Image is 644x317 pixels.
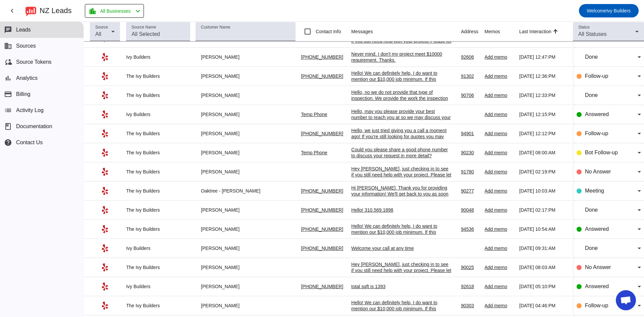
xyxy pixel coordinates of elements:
[196,207,296,213] div: [PERSON_NAME]
[461,92,479,98] div: 90706
[126,73,190,79] div: The Ivy Builders
[461,169,479,175] div: 91780
[485,207,514,213] div: Add memo
[4,42,12,50] mat-icon: business
[4,106,12,114] mat-icon: list
[101,206,109,214] mat-icon: Yelp
[585,92,598,98] span: Done
[301,284,343,289] a: [PHONE_NUMBER]
[461,73,479,79] div: 91302
[485,283,514,289] div: Add memo
[126,130,190,137] div: The Ivy Builders
[16,140,43,146] span: Contact Us
[585,226,609,232] span: Answered
[519,111,568,117] div: [DATE] 12:15:PM
[461,150,479,156] div: 90230
[196,73,296,79] div: [PERSON_NAME]
[519,54,568,60] div: [DATE] 12:47:PM
[196,130,296,137] div: [PERSON_NAME]
[485,188,514,194] div: Add memo
[126,111,190,117] div: Ivy Builders
[301,150,327,155] a: Temp Phone
[101,110,109,118] mat-icon: Yelp
[485,169,514,175] div: Add memo
[16,43,36,49] span: Sources
[101,302,109,310] mat-icon: Yelp
[89,7,97,15] mat-icon: location_city
[16,91,31,97] span: Billing
[351,166,452,190] div: Hey [PERSON_NAME], just checking in to see if you still need help with your project. Please let m...
[519,92,568,98] div: [DATE] 12:33:PM
[131,25,156,30] mat-label: Source Name
[126,283,190,289] div: Ivy Builders
[100,6,130,16] span: All Businesses
[519,226,568,232] div: [DATE] 10:54:AM
[351,127,452,152] div: Hello, we just tried giving you a call a moment ago! If you're still looking for quotes you may m...
[578,25,590,30] mat-label: Status
[485,73,514,79] div: Add memo
[461,207,479,213] div: 90048
[196,245,296,251] div: [PERSON_NAME]
[126,54,190,60] div: Ivy Builders
[4,122,12,130] span: book
[461,283,479,289] div: 92618
[101,149,109,157] mat-icon: Yelp
[16,75,38,81] span: Analytics
[585,130,608,136] span: Follow-up
[126,188,190,194] div: The Ivy Builders
[351,89,452,107] div: Hello, no we do not provide that type of inspection. We provide the work the inspection requires.
[351,223,452,253] div: Hello! We can definitely help, I do want to mention our $10,000 job minimum. If this sounds reaso...
[16,27,31,33] span: Leads
[301,54,343,60] a: [PHONE_NUMBER]
[196,111,296,117] div: [PERSON_NAME]
[485,130,514,137] div: Add memo
[519,264,568,270] div: [DATE] 08:03:AM
[126,169,190,175] div: The Ivy Builders
[101,129,109,138] mat-icon: Yelp
[519,150,568,156] div: [DATE] 08:00:AM
[301,246,343,251] a: [PHONE_NUMBER]
[519,245,568,251] div: [DATE] 09:31:AM
[95,25,108,30] mat-label: Source
[485,303,514,309] div: Add memo
[585,169,611,174] span: No Answer
[351,108,452,126] div: Hello, may you please provide your best number to reach you at so we may discuss your project fur...
[196,188,296,194] div: Oaktree - [PERSON_NAME]
[461,303,479,309] div: 90303
[126,226,190,232] div: The Ivy Builders
[461,226,479,232] div: 94536
[519,188,568,194] div: [DATE] 10:03:AM
[485,22,520,42] th: Memos
[579,4,639,17] button: WelcomeIvy Builders
[301,112,327,117] a: Temp Phone
[101,91,109,99] mat-icon: Yelp
[126,245,190,251] div: Ivy Builders
[126,150,190,156] div: The Ivy Builders
[351,283,452,289] div: total sqft is 1393
[196,226,296,232] div: [PERSON_NAME]
[314,28,341,35] label: Contact Info
[101,244,109,252] mat-icon: Yelp
[196,54,296,60] div: [PERSON_NAME]
[25,5,36,16] img: logo
[585,188,604,194] span: Meeting
[101,72,109,80] mat-icon: Yelp
[519,28,551,35] div: Last Interaction
[485,264,514,270] div: Add memo
[301,207,343,213] a: [PHONE_NUMBER]
[201,25,230,30] mat-label: Customer Name
[461,22,484,42] th: Address
[578,31,606,37] span: All Statuses
[101,53,109,61] mat-icon: Yelp
[301,73,343,79] a: [PHONE_NUMBER]
[519,73,568,79] div: [DATE] 12:36:PM
[351,147,452,159] div: Could you please share a good phone number to discuss your request in more detail?​
[519,130,568,137] div: [DATE] 12:12:PM
[101,263,109,271] mat-icon: Yelp
[585,111,609,117] span: Answered
[126,207,190,213] div: The Ivy Builders
[101,168,109,176] mat-icon: Yelp
[85,4,144,18] button: All Businesses
[196,92,296,98] div: [PERSON_NAME]
[585,264,611,270] span: No Answer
